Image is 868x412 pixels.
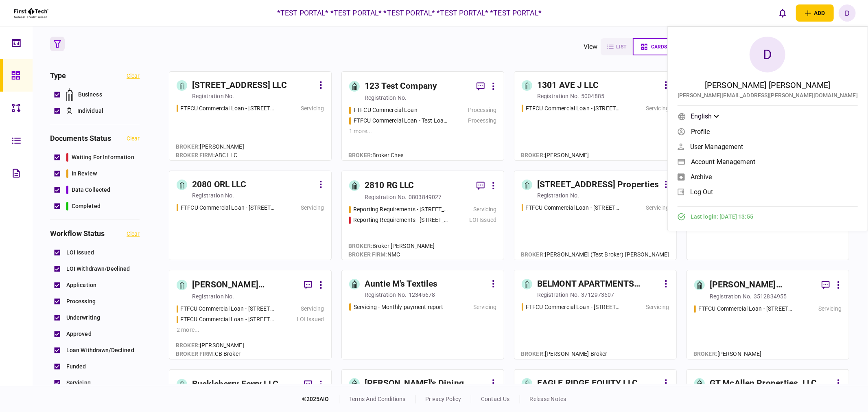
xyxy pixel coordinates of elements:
span: archive [691,173,712,180]
a: 2810 RG LLCregistration no.0803849027Reporting Requirements - 2810 Rio Grande Street Austin TXSer... [341,171,504,260]
span: Loan Withdrawn/Declined [66,346,134,355]
div: registration no. [365,94,407,102]
a: terms and conditions [349,396,406,402]
button: clear [127,230,140,237]
div: Processing [468,116,496,125]
span: Individual [77,107,103,115]
div: Broker [PERSON_NAME] [348,242,435,250]
div: Servicing - Monthly payment report [354,303,443,311]
div: Auntie M's Textiles [365,278,438,291]
div: 12345678 [409,291,435,299]
a: [STREET_ADDRESS] LLCregistration no.FTFCU Commercial Loan - 412 S Iowa Street Sioux Falls SDServi... [169,71,332,161]
a: Profile [678,125,858,138]
div: [PERSON_NAME] (Test Broker) [PERSON_NAME] [521,250,669,259]
a: Auntie M's Textilesregistration no.12345678Servicing - Monthly payment reportServicing [341,270,504,359]
span: broker firm : [348,251,387,258]
div: Reporting Requirements - 2810 Rio Grande Street Austin TX [353,216,448,224]
span: in review [72,169,97,178]
a: contact us [481,396,509,402]
div: Servicing [301,104,324,113]
div: registration no. [192,92,234,100]
button: list [601,38,633,55]
div: © 2025 AIO [302,395,339,403]
div: [PERSON_NAME][EMAIL_ADDRESS][PERSON_NAME][DOMAIN_NAME] [678,91,858,100]
div: registration no. [710,292,752,300]
div: [PERSON_NAME] INVESTMENT GROUP LLC [710,278,815,291]
div: registration no. [192,292,234,300]
span: Broker : [176,143,200,150]
button: d [839,4,856,22]
div: 3512834955 [754,292,787,300]
button: open notifications list [774,4,791,22]
span: Broker : [693,351,717,357]
div: [PERSON_NAME]'s Dining [365,377,464,390]
div: registration no. [192,191,234,199]
a: 2080 ORL LLCregistration no.FTFCU Commercial Loan - 557 Pleasant Lane Huron SDServicing [169,171,332,260]
a: 1301 AVE J LLCregistration no.5004885FTFCU Commercial Loan - 2110 Whitecloud Circle Boston MAServ... [514,71,677,161]
div: [STREET_ADDRESS] Properties [537,178,659,191]
span: Approved [66,330,92,338]
button: open adding identity options [796,4,834,22]
span: Servicing [66,379,91,387]
h3: Type [50,72,66,79]
div: LOI Issued [469,216,496,224]
span: list [616,44,626,50]
div: 0803849027 [409,193,442,201]
span: cards [651,44,667,50]
div: FTFCU Commercial Loan [354,106,418,114]
div: *TEST PORTAL* *TEST PORTAL* *TEST PORTAL* *TEST PORTAL* *TEST PORTAL* [277,8,542,18]
div: [PERSON_NAME] [693,350,762,358]
span: User management [690,143,743,150]
div: Buckleberry Ferry LLC [192,378,278,391]
div: [PERSON_NAME] [521,151,589,160]
div: Servicing [301,204,324,212]
span: Account management [691,158,755,165]
div: GT McAllen Properties, LLC [710,377,817,390]
div: registration no. [365,291,407,299]
div: 5004885 [581,92,604,100]
h3: documents status [50,135,111,142]
span: Broker : [176,342,200,348]
span: LOI Withdrawn/Declined [66,265,130,273]
span: Profile [691,128,710,135]
div: Servicing [818,305,842,313]
h3: workflow status [50,230,105,237]
div: 3712973607 [581,291,614,299]
div: 1301 AVE J LLC [537,79,599,92]
div: 2 more ... [177,326,324,334]
div: FTFCU Commercial Loan - 412 S Iowa Mitchell SD [180,305,276,313]
div: English [691,112,719,121]
button: clear [127,135,140,142]
span: Broker : [521,351,545,357]
div: FTFCU Commercial Loan - 557 Fountain Court Beaverton OR [526,303,621,311]
div: FTFCU Commercial Loan - 1443 Country Glen Ave Portland OR [525,204,621,212]
span: completed [72,202,101,210]
span: Last login : [DATE] 13:55 [691,213,753,221]
span: broker firm : [176,351,215,357]
button: clear [127,72,140,79]
span: data collected [72,186,111,194]
a: [PERSON_NAME] INVESTMENT GROUP LLCregistration no.3512834955FTFCU Commercial Loan - 1860 Caspian ... [687,270,849,359]
div: CB Broker [176,350,244,358]
span: Application [66,281,96,289]
span: Funded [66,362,86,371]
a: archive [678,171,858,183]
div: Servicing [646,303,669,311]
div: d [750,37,785,72]
div: view [584,42,598,52]
img: client company logo [13,3,49,23]
span: Broker : [348,152,372,158]
span: LOI Issued [66,248,94,257]
div: [STREET_ADDRESS] LLC [192,79,287,92]
span: waiting for information [72,153,134,162]
div: FTFCU Commercial Loan - 557 Pleasant Lane Huron SD [181,204,275,212]
div: registration no. [537,191,579,199]
button: cards [633,38,674,55]
div: Processing [468,106,496,114]
div: BELMONT APARTMENTS PARTNERS LLC [537,278,660,291]
span: Broker : [521,152,545,158]
div: Servicing [473,205,496,214]
div: 2080 ORL LLC [192,178,246,191]
span: Processing [66,297,96,306]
